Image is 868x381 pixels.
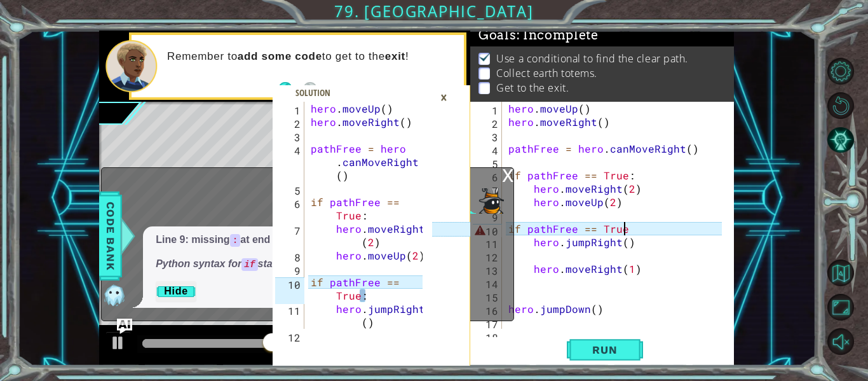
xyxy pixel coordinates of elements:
[473,317,502,331] div: 17
[117,319,132,334] button: Ask AI
[473,144,502,157] div: 4
[275,277,304,304] div: 10
[241,258,257,271] code: if
[275,104,304,117] div: 1
[238,50,322,62] strong: add some code
[827,328,854,355] button: Unmute
[496,66,597,80] p: Collect earth totems.
[105,331,131,357] button: Ctrl + P: Play
[275,197,304,224] div: 6
[567,337,643,363] button: Shift+Enter: Run current code.
[496,81,569,95] p: Get to the exit.
[275,304,304,331] div: 11
[156,233,446,247] p: Line 9: missing at end of statement.
[827,127,854,153] button: AI Hint
[156,281,196,301] button: Hide
[827,92,854,119] button: Restart Level
[289,87,337,99] div: Solution
[167,50,455,64] p: Remember to to get to the !
[478,52,491,62] img: Check mark for checkbox
[827,58,854,85] button: Level Options
[275,184,304,197] div: 5
[156,258,446,269] em: Python syntax for statements requires a colon at the end.
[275,224,304,251] div: 7
[502,168,513,181] div: x
[496,52,688,66] p: Use a conditional to find the clear path.
[827,260,854,286] button: Back to Map
[473,157,502,170] div: 5
[580,343,630,356] span: Run
[230,234,241,247] code: :
[517,27,599,43] span: : Incomplete
[434,87,454,108] div: ×
[275,130,304,144] div: 3
[275,251,304,264] div: 8
[275,144,304,184] div: 4
[829,256,868,290] a: Back to Map
[478,188,504,214] img: Player
[478,27,599,43] span: Goals
[275,331,304,344] div: 12
[473,130,502,144] div: 3
[827,294,854,321] button: Maximize Browser
[275,264,304,277] div: 9
[275,117,304,130] div: 2
[473,104,502,117] div: 1
[473,331,502,344] div: 18
[473,117,502,130] div: 2
[100,197,121,275] span: Code Bank
[102,282,127,308] img: AI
